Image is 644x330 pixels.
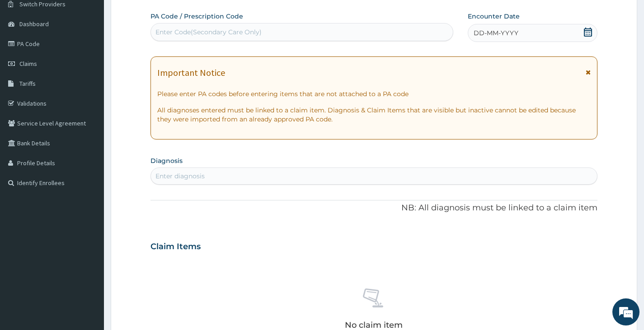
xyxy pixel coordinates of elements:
[5,228,172,259] textarea: Type your message and hit 'Enter'
[17,45,37,68] img: d_794563401_company_1708531726252_794563401
[157,106,591,124] p: All diagnoses entered must be linked to a claim item. Diagnosis & Claim Items that are visible bu...
[19,20,49,28] span: Dashboard
[148,5,170,26] div: Minimize live chat window
[157,68,225,78] h1: Important Notice
[19,79,36,88] span: Tariffs
[155,172,205,181] div: Enter diagnosis
[345,321,403,330] p: No claim item
[155,28,262,37] div: Enter Code(Secondary Care Only)
[19,60,37,68] span: Claims
[474,28,518,37] span: DD-MM-YYYY
[150,12,243,21] label: PA Code / Prescription Code
[52,104,125,195] span: We're online!
[468,12,520,21] label: Encounter Date
[47,51,152,62] div: Chat with us now
[157,89,591,98] p: Please enter PA codes before entering items that are not attached to a PA code
[150,242,201,252] h3: Claim Items
[150,202,597,214] p: NB: All diagnosis must be linked to a claim item
[150,156,183,165] label: Diagnosis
